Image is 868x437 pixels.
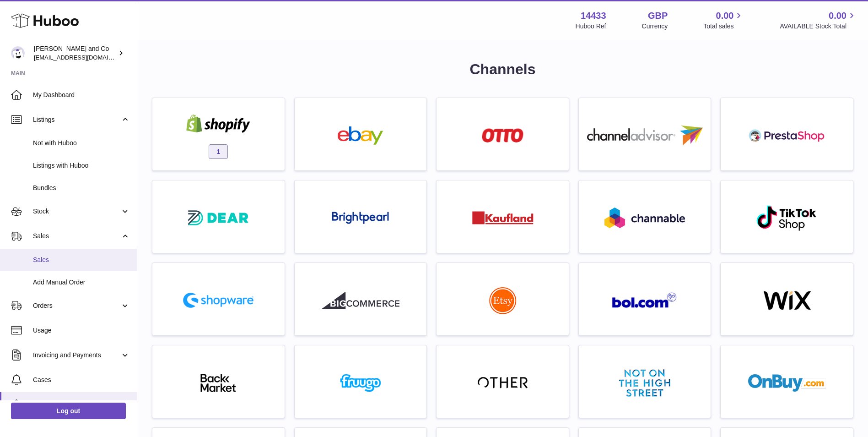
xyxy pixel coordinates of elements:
[33,256,130,264] span: Sales
[756,205,818,231] img: roseta-tiktokshop
[441,185,564,248] a: roseta-kaufland
[322,126,399,145] img: ebay
[716,10,734,22] span: 0.00
[33,232,120,240] span: Sales
[157,268,280,331] a: roseta-shopware
[33,301,120,310] span: Orders
[725,268,848,331] a: wix
[299,268,422,331] a: roseta-bigcommerce
[33,351,120,360] span: Invoicing and Payments
[299,103,422,166] a: ebay
[583,185,706,248] a: roseta-channable
[780,22,857,31] span: AVAILABLE Stock Total
[748,291,826,310] img: wix
[748,374,826,392] img: onbuy
[33,161,130,170] span: Listings with Huboo
[33,207,120,216] span: Stock
[209,144,228,159] span: 1
[648,10,668,22] strong: GBP
[642,22,668,31] div: Currency
[179,289,257,311] img: roseta-shopware
[11,46,25,60] img: internalAdmin-14433@internal.huboo.com
[725,350,848,413] a: onbuy
[179,115,257,133] img: shopify
[576,22,606,31] div: Huboo Ref
[703,22,744,31] span: Total sales
[33,139,130,147] span: Not with Huboo
[748,126,826,145] img: roseta-prestashop
[11,403,126,419] a: Log out
[299,185,422,248] a: roseta-brightpearl
[441,350,564,413] a: other
[829,10,846,22] span: 0.00
[152,60,853,79] h1: Channels
[34,44,116,62] div: [PERSON_NAME] and Co
[583,350,706,413] a: notonthehighstreet
[34,54,135,61] span: [EMAIL_ADDRESS][DOMAIN_NAME]
[157,103,280,166] a: shopify 1
[489,287,517,314] img: roseta-etsy
[583,268,706,331] a: roseta-bol
[157,350,280,413] a: backmarket
[332,212,389,224] img: roseta-brightpearl
[441,268,564,331] a: roseta-etsy
[179,374,257,392] img: backmarket
[299,350,422,413] a: fruugo
[604,208,685,228] img: roseta-channable
[472,211,534,224] img: roseta-kaufland
[780,10,857,31] a: 0.00 AVAILABLE Stock Total
[322,374,399,392] img: fruugo
[478,376,528,390] img: other
[33,278,130,287] span: Add Manual Order
[33,91,130,99] span: My Dashboard
[581,10,606,22] strong: 14433
[619,369,670,397] img: notonthehighstreet
[33,326,130,335] span: Usage
[725,103,848,166] a: roseta-prestashop
[441,103,564,166] a: roseta-otto
[703,10,744,31] a: 0.00 Total sales
[33,184,130,192] span: Bundles
[587,126,703,145] img: roseta-channel-advisor
[583,103,706,166] a: roseta-channel-advisor
[482,128,523,142] img: roseta-otto
[33,376,130,384] span: Cases
[157,185,280,248] a: roseta-dear
[33,115,120,124] span: Listings
[612,292,677,308] img: roseta-bol
[725,185,848,248] a: roseta-tiktokshop
[322,291,399,310] img: roseta-bigcommerce
[185,208,251,228] img: roseta-dear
